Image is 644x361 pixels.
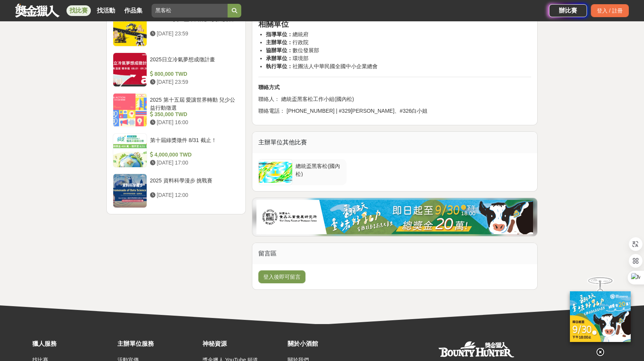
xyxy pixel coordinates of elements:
[150,30,237,38] div: [DATE] 23:59
[150,15,237,30] div: 2025TIRT寶工盃 自動化出貨大挑戰
[150,159,237,167] div: [DATE] 17:00
[256,200,533,234] img: 307666ae-e2b5-4529-babb-bb0b8697cad8.jpg
[591,4,629,17] div: 登入 / 註冊
[252,243,537,264] div: 留言區
[121,5,146,16] a: 作品集
[266,38,531,46] li: 行政院
[113,174,240,208] a: 2025 資料科學漫步 挑戰賽 [DATE] 12:00
[150,56,237,70] div: 2025日立冷氣夢想成徵計畫
[150,70,237,78] div: 800,000 TWD
[113,12,240,46] a: 2025TIRT寶工盃 自動化出貨大挑戰 [DATE] 23:59
[549,4,587,17] a: 辦比賽
[258,159,346,185] a: 總統盃黑客松(國內松)
[266,54,531,62] li: 環境部
[266,31,293,37] strong: 指導單位：
[94,5,118,16] a: 找活動
[150,151,237,159] div: 4,000,000 TWD
[150,78,237,86] div: [DATE] 23:59
[152,4,228,18] input: 這樣Sale也可以： 安聯人壽創意銷售法募集
[66,5,91,16] a: 找比賽
[258,95,531,103] p: 聯絡人： 總統盃黑客松工作小組(國內松)
[266,63,293,69] strong: 執行單位：
[570,291,631,342] img: ff197300-f8ee-455f-a0ae-06a3645bc375.jpg
[32,339,114,348] div: 獵人服務
[252,132,537,153] div: 主辦單位其他比賽
[150,191,237,199] div: [DATE] 12:00
[150,110,237,118] div: 350,000 TWD
[266,62,531,70] li: 社團法人中華民國全國中小企業總會
[258,84,280,90] strong: 聯絡方式
[150,177,237,191] div: 2025 資料科學漫步 挑戰賽
[117,339,199,348] div: 主辦單位服務
[113,53,240,87] a: 2025日立冷氣夢想成徵計畫 800,000 TWD [DATE] 23:59
[266,55,293,61] strong: 承辦單位：
[258,20,289,28] strong: 相關單位
[258,270,305,283] button: 登入後即可留言
[296,162,343,177] div: 總統盃黑客松(國內松)
[266,30,531,38] li: 總統府
[288,339,369,348] div: 關於小酒館
[150,118,237,126] div: [DATE] 16:00
[203,339,284,348] div: 神秘資源
[258,107,531,115] p: 聯絡電話： [PHONE_NUMBER] | #329[PERSON_NAME]、#326白小姐
[266,47,293,53] strong: 協辦單位：
[150,136,237,151] div: 第十屆綠獎徵件 8/31 截止！
[113,133,240,168] a: 第十屆綠獎徵件 8/31 截止！ 4,000,000 TWD [DATE] 17:00
[266,46,531,54] li: 數位發展部
[113,93,240,127] a: 2025 第十五屆 愛讓世界轉動 兒少公益行動徵選 350,000 TWD [DATE] 16:00
[266,39,293,45] strong: 主辦單位：
[150,96,237,110] div: 2025 第十五屆 愛讓世界轉動 兒少公益行動徵選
